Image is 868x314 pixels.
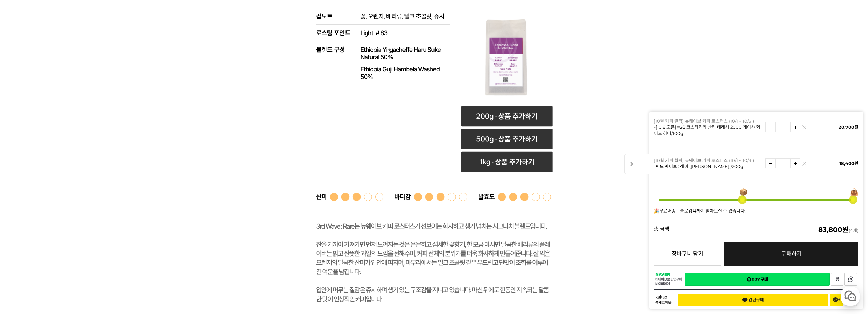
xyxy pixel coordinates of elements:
[21,227,26,232] span: 홈
[839,161,858,166] span: 18,400원
[45,217,88,234] a: 대화
[830,294,843,306] button: 채널 추가
[654,118,762,136] p: [10월 커피 월픽] 뉴웨이브 커피 로스터스 (10/1 ~ 10/31) -
[844,273,857,286] a: 새창
[655,295,673,305] span: 카카오 톡체크아웃
[742,297,764,303] span: 간편구매
[818,226,849,234] em: 83,800원
[685,273,830,286] a: 새창
[654,226,670,233] strong: 총 금액
[656,164,744,169] span: 써드 웨이브 : 레어 ([PERSON_NAME])/200g
[62,227,71,233] span: 대화
[831,273,843,286] a: 새창
[678,294,828,306] button: 간편구매
[724,242,858,266] a: 구매하기
[654,157,762,169] p: [10월 커피 월픽] 뉴웨이브 커피 로스터스 (10/1 ~ 10/31) -
[624,154,650,174] span: chevron_right
[791,159,800,168] img: 수량증가
[766,159,775,168] img: 수량감소
[850,189,858,195] span: 👜
[654,124,760,136] span: [10.8 오픈] #28 코스타리카 산타 테레사 2000 게이샤 화이트 허니/100g
[766,122,775,132] img: 수량감소
[839,124,858,130] span: 20,700원
[105,227,114,232] span: 설정
[654,242,721,266] button: 장바구니 담기
[88,217,131,234] a: 설정
[739,189,748,195] span: 📦
[781,250,802,257] span: 구매하기
[791,122,800,132] img: 수량증가
[833,297,840,303] span: 채널 추가
[802,127,806,131] img: 삭제
[2,217,45,234] a: 홈
[818,226,858,233] span: (4개)
[654,209,858,213] p: 🎉무료배송 + 플로깅백까지 받아보실 수 있습니다.
[802,163,806,167] img: 삭제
